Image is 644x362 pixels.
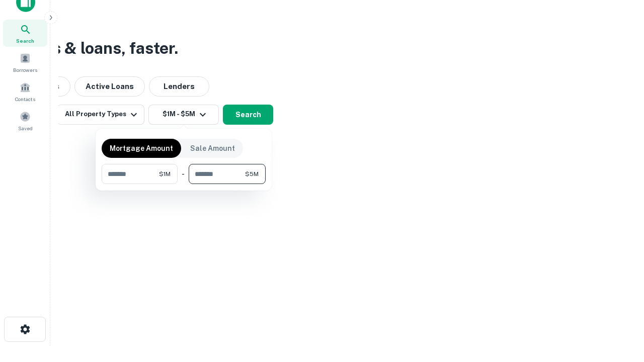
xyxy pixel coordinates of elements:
[245,169,259,178] span: $5M
[190,143,235,154] p: Sale Amount
[110,143,173,154] p: Mortgage Amount
[594,282,644,330] iframe: Chat Widget
[159,169,171,178] span: $1M
[182,164,185,184] div: -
